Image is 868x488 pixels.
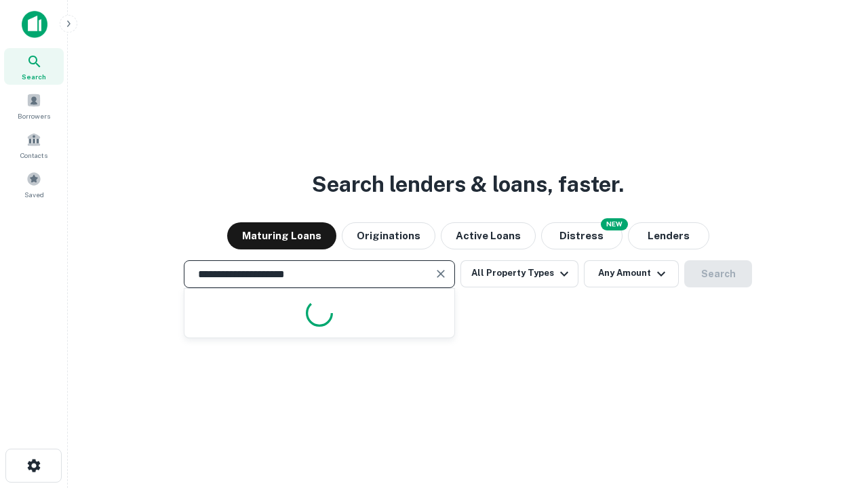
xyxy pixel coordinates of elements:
button: Lenders [628,222,709,249]
button: All Property Types [460,260,578,287]
div: NEW [601,218,628,230]
button: Active Loans [441,222,536,249]
button: Any Amount [584,260,679,287]
button: Maturing Loans [227,222,336,249]
span: Search [22,71,46,82]
a: Search [4,48,64,85]
button: Search distressed loans with lien and other non-mortgage details. [541,222,623,249]
a: Saved [4,166,64,203]
span: Saved [24,189,44,200]
img: capitalize-icon.png [22,11,47,38]
button: Originations [342,222,435,249]
a: Borrowers [4,87,64,124]
h3: Search lenders & loans, faster. [312,168,624,201]
iframe: Chat Widget [800,380,868,445]
a: Contacts [4,127,64,163]
span: Contacts [20,150,47,161]
span: Borrowers [18,110,50,121]
button: Clear [431,264,450,283]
